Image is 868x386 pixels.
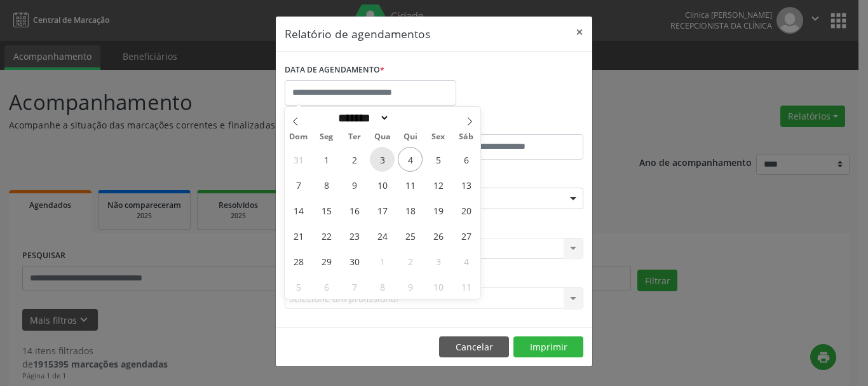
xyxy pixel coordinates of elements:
span: Agosto 31, 2025 [286,147,311,172]
span: Ter [341,133,369,141]
span: Setembro 28, 2025 [286,249,311,273]
span: Setembro 26, 2025 [426,223,451,248]
span: Sex [424,133,452,141]
span: Setembro 29, 2025 [314,249,339,273]
span: Setembro 10, 2025 [370,172,395,197]
span: Setembro 8, 2025 [314,172,339,197]
span: Outubro 10, 2025 [426,274,451,299]
span: Setembro 23, 2025 [342,223,367,248]
span: Outubro 4, 2025 [454,249,478,273]
span: Setembro 21, 2025 [286,223,311,248]
span: Setembro 20, 2025 [454,198,478,223]
h5: Relatório de agendamentos [285,25,430,42]
span: Setembro 16, 2025 [342,198,367,223]
span: Outubro 3, 2025 [426,249,451,273]
span: Setembro 3, 2025 [370,147,395,172]
span: Setembro 13, 2025 [454,172,478,197]
span: Setembro 2, 2025 [342,147,367,172]
label: ATÉ [437,114,583,134]
span: Outubro 1, 2025 [370,249,395,273]
button: Cancelar [439,336,509,358]
span: Outubro 6, 2025 [314,274,339,299]
span: Seg [313,133,341,141]
span: Outubro 5, 2025 [286,274,311,299]
span: Setembro 1, 2025 [314,147,339,172]
span: Outubro 7, 2025 [342,274,367,299]
span: Setembro 5, 2025 [426,147,451,172]
span: Qua [369,133,397,141]
span: Setembro 11, 2025 [398,172,423,197]
span: Sáb [452,133,480,141]
button: Close [567,17,592,48]
span: Setembro 7, 2025 [286,172,311,197]
span: Setembro 6, 2025 [454,147,478,172]
span: Outubro 11, 2025 [454,274,478,299]
input: Year [390,111,431,125]
span: Outubro 2, 2025 [398,249,423,273]
button: Imprimir [513,336,583,358]
span: Dom [285,133,313,141]
span: Qui [397,133,424,141]
span: Setembro 17, 2025 [370,198,395,223]
span: Outubro 9, 2025 [398,274,423,299]
span: Setembro 22, 2025 [314,223,339,248]
span: Setembro 15, 2025 [314,198,339,223]
label: DATA DE AGENDAMENTO [285,60,384,80]
select: Month [334,111,390,125]
span: Setembro 19, 2025 [426,198,451,223]
span: Setembro 30, 2025 [342,249,367,273]
span: Setembro 27, 2025 [454,223,478,248]
span: Setembro 25, 2025 [398,223,423,248]
span: Setembro 9, 2025 [342,172,367,197]
span: Setembro 4, 2025 [398,147,423,172]
span: Setembro 12, 2025 [426,172,451,197]
span: Setembro 14, 2025 [286,198,311,223]
span: Setembro 24, 2025 [370,223,395,248]
span: Outubro 8, 2025 [370,274,395,299]
span: Setembro 18, 2025 [398,198,423,223]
